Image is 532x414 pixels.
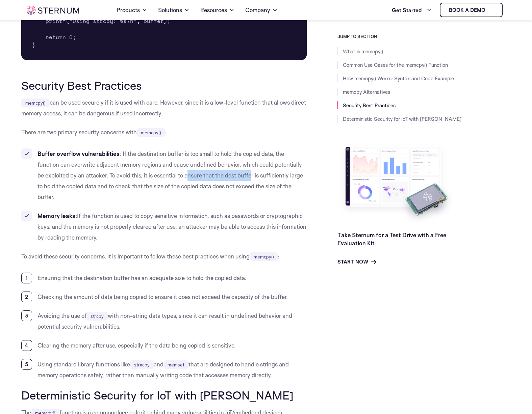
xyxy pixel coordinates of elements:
p: To avoid these security concerns, it is important to follow these best practices when using : [21,251,307,262]
code: strcpy [86,312,108,321]
p: There are two primary security concerns with : [21,127,307,138]
h2: Security Best Practices [21,79,307,92]
li: Clearing the memory after use, especially if the data being copied is sensitive. [21,340,307,351]
img: Take Sternum for a Test Drive with a Free Evaluation Kit [337,142,456,226]
a: memcpy Alternatives [343,89,390,95]
strong: Buffer overflow vulnerabilities [37,150,120,157]
a: Start Now [337,258,376,266]
a: What is memcpy() [343,48,383,55]
a: Solutions [158,1,189,20]
h3: JUMP TO SECTION [337,34,511,39]
p: can be used securely if it is used with care. However, since it is a low-level function that allo... [21,97,307,119]
a: Company [245,1,278,20]
a: Products [117,1,147,20]
li: Checking the amount of data being copied to ensure it does not exceed the capacity of the buffer. [21,292,307,302]
li: If the function is used to copy sensitive information, such as passwords or cryptographic keys, a... [21,211,307,243]
li: Avoiding the use of with non-string data types, since it can result in undefined behavior and pot... [21,310,307,332]
li: : If the destination buffer is too small to hold the copied data, the function can overwrite adja... [21,148,307,202]
a: Resources [200,1,234,20]
strong: Memory leaks: [37,212,77,219]
a: Book a demo [440,3,503,17]
code: memcpy() [250,252,278,261]
img: sternum iot [488,7,493,13]
code: memcpy() [21,99,50,107]
code: memcpy() [137,128,165,137]
img: sternum iot [27,6,79,15]
a: Security Best Practices [343,102,396,109]
li: Using standard library functions like and that are designed to handle strings and memory operatio... [21,359,307,381]
a: Deterministic Security for IoT with [PERSON_NAME] [343,116,461,122]
a: Common Use Cases for the memcpy() Function [343,62,448,68]
a: Take Sternum for a Test Drive with a Free Evaluation Kit [337,231,446,247]
a: Get Started [392,3,432,17]
code: strncpy [130,360,154,369]
a: How memcpy() Works: Syntax and Code Example [343,75,454,82]
h2: Deterministic Security for IoT with [PERSON_NAME] [21,389,307,402]
li: Ensuring that the destination buffer has an adequate size to hold the copied data. [21,273,307,283]
code: memset [163,360,188,369]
